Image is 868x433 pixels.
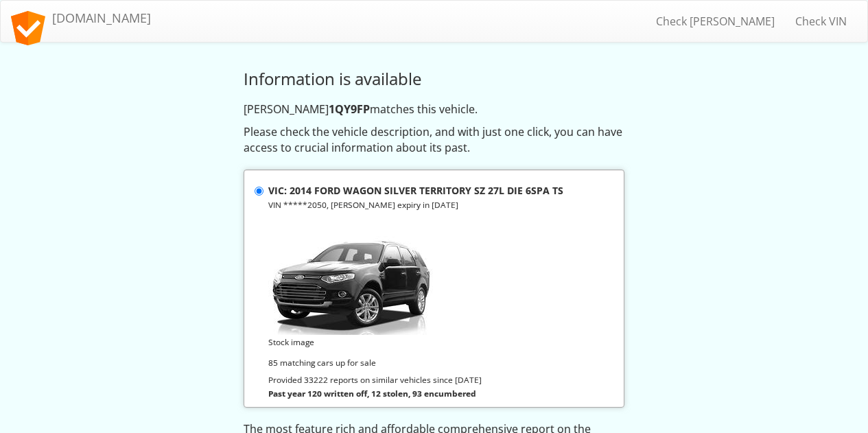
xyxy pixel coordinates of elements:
[268,357,376,368] small: 85 matching cars up for sale
[1,1,161,35] a: [DOMAIN_NAME]
[268,199,458,210] small: VIN *****2050, [PERSON_NAME] expiry in [DATE]
[268,388,476,399] strong: Past year 120 written off, 12 stolen, 93 encumbered
[646,4,785,38] a: Check [PERSON_NAME]
[329,102,370,117] strong: 1QY9FP
[785,4,857,38] a: Check VIN
[11,11,45,45] img: logo.svg
[244,70,624,88] h3: Information is available
[268,184,563,197] strong: VIC: 2014 FORD WAGON SILVER TERRITORY SZ 27L DIE 6SPA TS
[255,187,263,196] input: VIC: 2014 FORD WAGON SILVER TERRITORY SZ 27L DIE 6SPA TS VIN *****2050, [PERSON_NAME] expiry in [...
[268,374,482,385] small: Provided 33222 reports on similar vehicles since [DATE]
[244,102,624,117] p: [PERSON_NAME] matches this vehicle.
[244,124,624,156] p: Please check the vehicle description, and with just one click, you can have access to crucial inf...
[268,336,314,347] small: Stock image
